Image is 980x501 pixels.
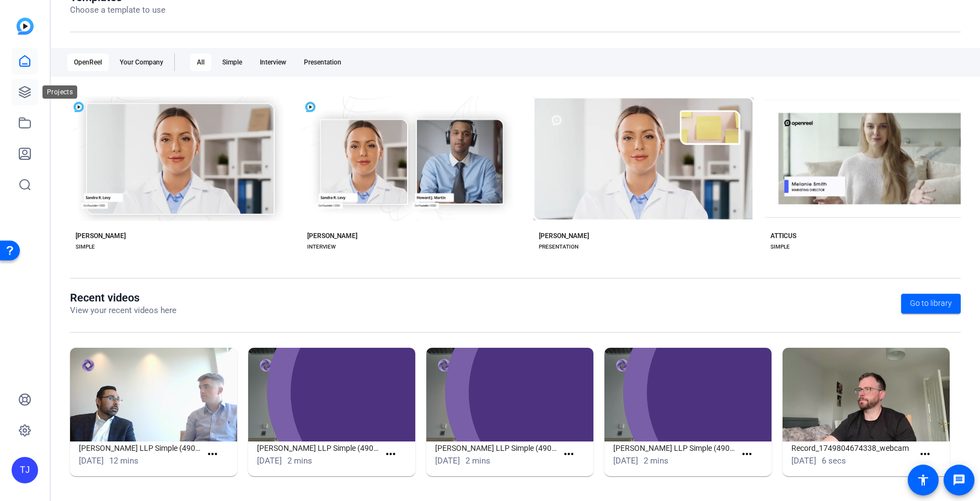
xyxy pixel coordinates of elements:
mat-icon: more_horiz [206,448,219,461]
span: 2 mins [644,456,668,466]
h1: [PERSON_NAME] LLP Simple (49007) - Copy [257,441,379,455]
img: blue-gradient.svg [17,18,34,35]
mat-icon: more_horiz [740,448,754,461]
div: SIMPLE [770,243,790,251]
div: [PERSON_NAME] [307,231,357,240]
div: TJ [12,457,38,483]
mat-icon: more_horiz [918,448,932,461]
p: Choose a template to use [70,4,165,17]
div: ATTICUS [770,231,796,240]
span: [DATE] [79,456,104,466]
span: 2 mins [465,456,490,466]
div: OpenReel [67,53,109,71]
div: All [190,53,211,71]
mat-icon: accessibility [917,473,930,487]
span: [DATE] [791,456,816,466]
span: 2 mins [287,456,312,466]
span: [DATE] [435,456,460,466]
h1: Record_1749804674338_webcam [791,441,914,455]
h1: [PERSON_NAME] LLP Simple (49006) [435,441,558,455]
h1: [PERSON_NAME] LLP Simple (49064) [79,441,201,455]
div: Projects [42,85,77,99]
mat-icon: more_horiz [562,448,576,461]
img: Record_1749804674338_webcam [783,348,950,441]
img: Grant Thornton LLP Simple (49007) [604,348,772,441]
span: 6 secs [822,456,846,466]
div: PRESENTATION [539,243,579,251]
mat-icon: message [952,473,966,487]
mat-icon: more_horiz [384,448,398,461]
div: [PERSON_NAME] [76,231,126,240]
h1: Recent videos [70,291,176,304]
span: [DATE] [613,456,638,466]
span: Go to library [910,298,952,309]
span: [DATE] [257,456,282,466]
div: Interview [253,53,293,71]
div: Your Company [113,53,170,71]
h1: [PERSON_NAME] LLP Simple (49007) [613,441,736,455]
div: SIMPLE [76,243,95,251]
div: INTERVIEW [307,243,336,251]
img: Grant Thornton LLP Simple (49006) [426,348,593,441]
span: 12 mins [109,456,138,466]
p: View your recent videos here [70,304,176,317]
div: Presentation [297,53,348,71]
a: Go to library [901,294,961,314]
img: Grant Thornton LLP Simple (49007) - Copy [248,348,415,441]
div: Simple [216,53,249,71]
img: Grant Thornton LLP Simple (49064) [70,348,237,441]
div: [PERSON_NAME] [539,231,589,240]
